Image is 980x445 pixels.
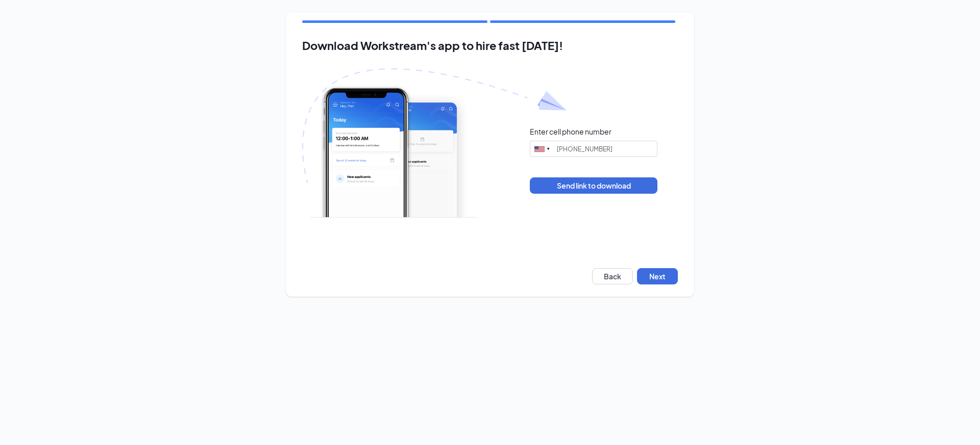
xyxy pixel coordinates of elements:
button: Send link to download [530,177,657,194]
img: Download Workstream's app with paper plane [302,68,567,218]
button: Next [637,268,678,284]
button: Back [592,268,633,284]
div: Enter cell phone number [530,126,611,137]
div: United States: +1 [530,141,554,156]
h2: Download Workstream's app to hire fast [DATE]! [302,39,678,52]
